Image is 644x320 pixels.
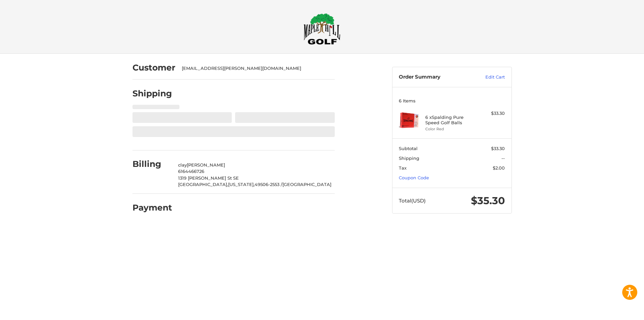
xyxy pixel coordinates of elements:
[491,146,505,151] span: $33.30
[304,13,340,45] img: Maple Hill Golf
[399,98,505,103] h3: 6 Items
[425,115,477,126] h4: 6 x Spalding Pure Speed Golf Balls
[132,159,172,169] h2: Billing
[132,202,172,213] h2: Payment
[399,175,429,180] a: Coupon Code
[187,162,225,168] span: [PERSON_NAME]
[399,197,426,204] span: Total (USD)
[399,146,418,151] span: Subtotal
[228,182,255,187] span: [US_STATE],
[132,62,175,73] h2: Customer
[425,126,477,132] li: Color Red
[399,165,407,171] span: Tax
[282,182,331,187] span: [GEOGRAPHIC_DATA]
[178,175,239,181] span: 1319 [PERSON_NAME] St SE
[493,165,505,171] span: $2.00
[255,182,282,187] span: 49506-2553 /
[132,88,172,99] h2: Shipping
[478,110,505,117] div: $33.30
[178,162,187,168] span: clay
[178,169,204,174] span: 6164466726
[182,65,328,72] div: [EMAIL_ADDRESS][PERSON_NAME][DOMAIN_NAME]
[399,155,419,161] span: Shipping
[471,194,505,207] span: $35.30
[7,291,80,313] iframe: Gorgias live chat messenger
[471,74,505,81] a: Edit Cart
[589,302,644,320] iframe: Google Customer Reviews
[178,182,228,187] span: [GEOGRAPHIC_DATA],
[501,155,505,161] span: --
[399,74,471,81] h3: Order Summary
